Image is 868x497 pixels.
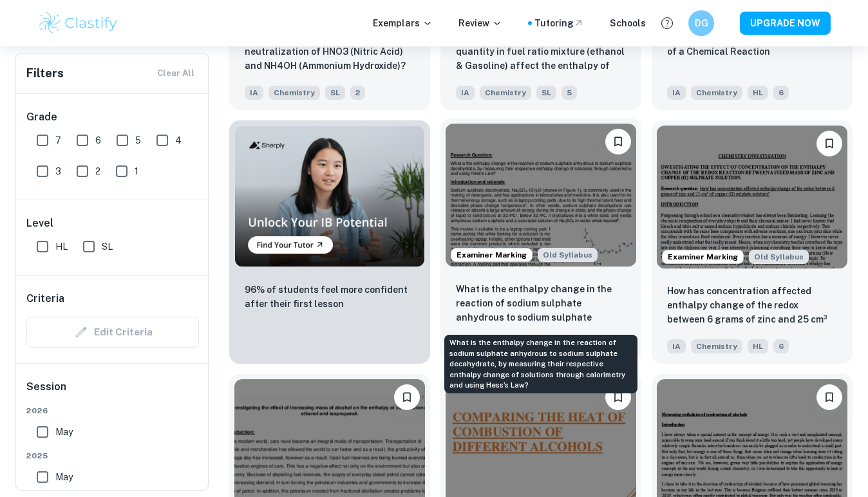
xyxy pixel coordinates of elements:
[102,239,113,254] span: SL
[245,86,263,100] span: IA
[538,248,598,262] div: Starting from the May 2025 session, the Chemistry IA requirements have changed. It's OK to refer ...
[55,164,61,178] span: 3
[749,250,809,264] div: Starting from the May 2025 session, the Chemistry IA requirements have changed. It's OK to refer ...
[667,284,837,328] p: How has concentration affected enthalpy change of the redox between 6 grams of zinc and 25 cm³ of...
[694,16,709,30] h6: DG
[458,16,502,30] p: Review
[663,251,743,263] span: Examiner Marking
[749,250,809,264] span: Old Syllabus
[55,239,68,254] span: HL
[26,450,199,462] span: 2025
[26,109,199,125] h6: Grade
[446,124,636,267] img: Chemistry IA example thumbnail: What is the enthalpy change in the react
[748,86,768,100] span: HL
[538,248,598,262] span: Old Syllabus
[350,86,365,100] span: 2
[135,164,138,178] span: 1
[691,339,742,353] span: Chemistry
[269,86,320,100] span: Chemistry
[656,12,678,34] button: Help and Feedback
[652,120,853,364] a: Examiner MarkingStarting from the May 2025 session, the Chemistry IA requirements have changed. I...
[773,339,789,353] span: 6
[37,10,119,36] img: Clastify logo
[245,30,415,73] p: What is the heat enthalpy given in the neutralization of HNO3 (Nitric Acid) and NH4OH (Ammonium H...
[55,425,73,439] span: May
[175,133,182,147] span: 4
[26,317,199,348] div: Criteria filters are unavailable when searching by topic
[816,384,842,410] button: Bookmark
[691,86,742,100] span: Chemistry
[748,339,768,353] span: HL
[26,405,199,417] span: 2026
[667,86,686,100] span: IA
[229,120,430,364] a: Thumbnail96% of students feel more confident after their first lesson
[773,86,789,100] span: 6
[26,379,199,405] h6: Session
[456,282,626,326] p: What is the enthalpy change in the reaction of sodium sulphate anhydrous to sodium sulphate decah...
[26,64,64,82] h6: Filters
[667,339,686,353] span: IA
[394,384,420,410] button: Bookmark
[605,129,631,155] button: Bookmark
[740,12,831,35] button: UPGRADE NOW
[480,86,531,100] span: Chemistry
[55,470,73,484] span: May
[610,16,646,30] a: Schools
[245,283,415,311] p: 96% of students feel more confident after their first lesson
[440,120,641,364] a: Examiner MarkingStarting from the May 2025 session, the Chemistry IA requirements have changed. I...
[816,131,842,156] button: Bookmark
[536,86,556,100] span: SL
[561,86,577,100] span: 5
[444,335,637,393] div: What is the enthalpy change in the reaction of sodium sulphate anhydrous to sodium sulphate decah...
[234,126,425,267] img: Thumbnail
[451,249,532,261] span: Examiner Marking
[373,16,433,30] p: Exemplars
[55,133,61,147] span: 7
[135,133,141,147] span: 5
[26,216,199,231] h6: Level
[95,164,100,178] span: 2
[26,291,64,306] h6: Criteria
[657,126,847,268] img: Chemistry IA example thumbnail: How has concentration affected enthalpy
[95,133,101,147] span: 6
[534,16,584,30] a: Tutoring
[456,30,626,74] p: How does increasing the ethanol quantity in fuel ratio mixture (ethanol & Gasoline) affect the en...
[605,384,631,410] button: Bookmark
[325,86,345,100] span: SL
[456,86,475,100] span: IA
[688,10,714,36] button: DG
